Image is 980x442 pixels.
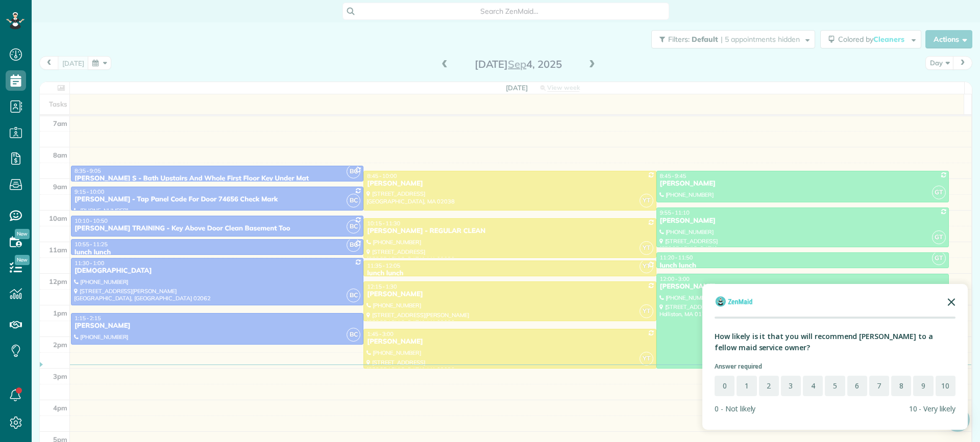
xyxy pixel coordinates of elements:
[847,376,867,396] button: 6
[891,376,911,396] button: 8
[737,376,756,396] button: 1
[936,376,955,396] button: 10
[15,255,30,265] span: New
[702,284,968,430] div: Survey
[715,295,753,307] img: Company logo
[715,404,755,413] div: 0 - Not likely
[909,404,955,413] div: 10 - Very likely
[715,331,955,353] div: How likely is it that you will recommend [PERSON_NAME] to a fellow maid service owner?
[759,376,779,396] button: 2
[825,376,845,396] button: 5
[941,291,962,311] button: Close the survey
[715,361,955,372] p: Answer required
[715,376,734,396] button: 0
[781,376,801,396] button: 3
[15,229,30,239] span: New
[913,376,933,396] button: 9
[803,376,823,396] button: 4
[869,376,889,396] button: 7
